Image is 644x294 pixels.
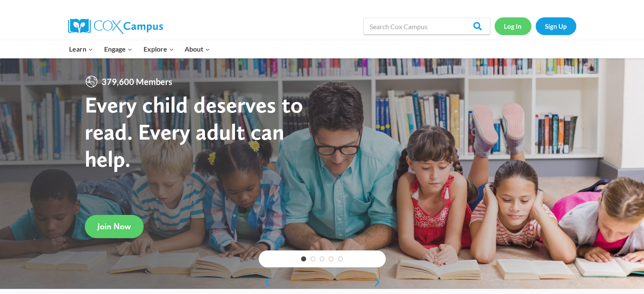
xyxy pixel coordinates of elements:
span: 379,600 Members [98,75,176,88]
a: 1 [301,256,306,261]
img: Cox Campus [68,19,163,34]
button: Child menu of About [179,40,216,58]
input: Search Cox Campus [363,18,490,35]
span: Join Now [97,221,131,231]
button: Child menu of Engage [99,40,138,58]
div: content slider buttons [259,274,386,291]
button: Child menu of Learn [64,40,99,58]
button: Child menu of Explore [138,40,180,58]
a: next [373,277,386,287]
a: 4 [329,256,334,261]
a: Join Now [85,215,144,238]
a: 2 [310,256,315,261]
a: 3 [320,256,325,261]
nav: Secondary Navigation [495,17,576,35]
strong: Every child deserves to read. Every adult can help. [85,91,303,172]
a: previous [259,277,271,287]
a: Log In [495,17,531,35]
nav: Primary Navigation [64,40,216,58]
a: Sign Up [536,17,576,35]
a: 5 [338,256,343,261]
